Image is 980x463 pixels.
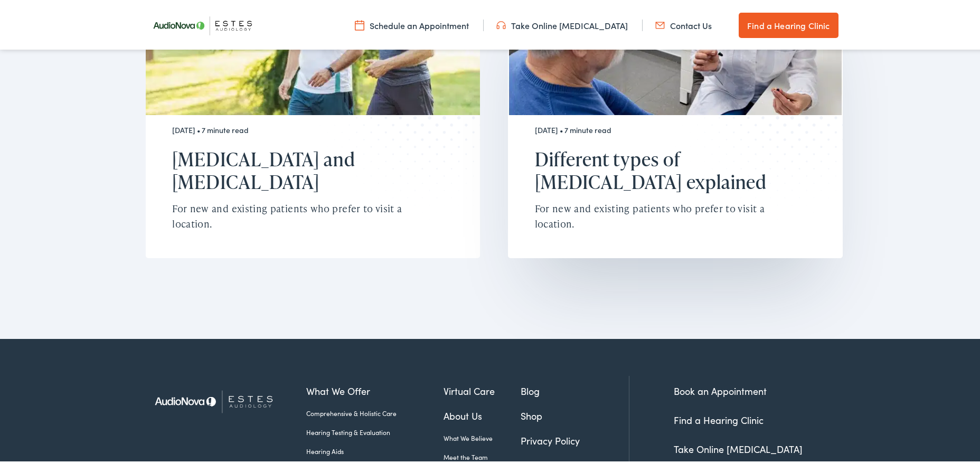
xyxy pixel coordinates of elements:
[521,431,629,446] a: Privacy Policy
[306,426,444,435] a: Hearing Testing & Evaluation
[355,17,364,29] img: utility icon
[444,450,521,460] a: Meet the Team
[355,17,469,29] a: Schedule an Appointment
[655,17,665,29] img: utility icon
[674,382,767,395] a: Book an Appointment
[306,382,444,396] a: What We Offer
[496,17,506,29] img: utility icon
[739,11,838,36] a: Find a Hearing Clinic
[306,407,444,416] a: Comprehensive & Holistic Care
[655,17,712,29] a: Contact Us
[306,445,444,454] a: Hearing Aids
[521,407,629,421] a: Shop
[521,382,629,396] a: Blog
[172,124,440,133] div: [DATE] • 7 minute read
[674,411,764,424] a: Find a Hearing Clinic
[535,124,803,133] div: [DATE] • 7 minute read
[535,146,803,191] h2: Different types of [MEDICAL_DATA] explained
[496,17,628,29] a: Take Online [MEDICAL_DATA]
[674,440,803,453] a: Take Online [MEDICAL_DATA]
[146,374,291,425] img: Estes Audiology
[444,407,521,421] a: About Us
[172,199,440,230] p: For new and existing patients who prefer to visit a location.
[172,146,440,191] h2: [MEDICAL_DATA] and [MEDICAL_DATA]
[444,382,521,396] a: Virtual Care
[444,431,521,441] a: What We Believe
[535,199,803,230] p: For new and existing patients who prefer to visit a location.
